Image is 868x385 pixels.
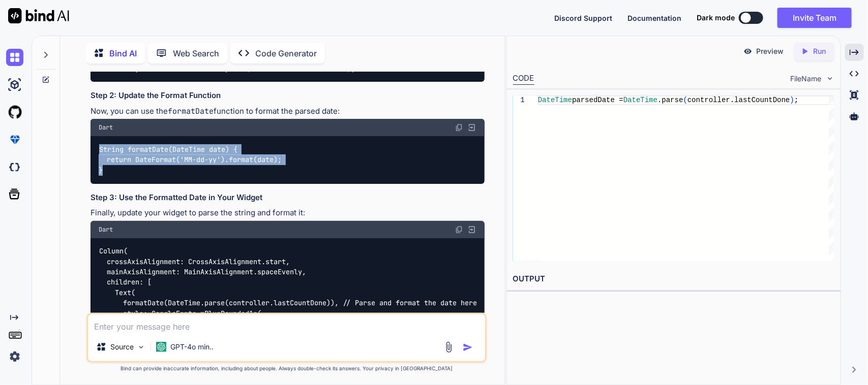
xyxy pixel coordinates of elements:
[513,95,525,105] div: 1
[6,158,23,176] img: darkCloudIdeIcon
[6,131,23,148] img: premium
[86,365,487,372] p: Bind can provide inaccurate information, including about people. Always double-check its answers....
[687,96,790,104] span: controller.lastCountDone
[99,144,282,176] code: String formatDate(DateTime date) { return DateFormat('MM-dd-yy').format(date); }
[99,123,113,132] span: Dart
[814,46,826,56] p: Run
[6,49,23,66] img: chat
[156,342,166,352] img: GPT-4o mini
[791,74,822,84] span: FileName
[6,104,23,121] img: githubLight
[554,13,612,23] button: Discord Support
[790,96,794,104] span: )
[467,123,476,132] img: Open in Browser
[137,343,145,351] img: Pick Models
[6,348,23,365] img: settings
[743,47,753,56] img: preview
[683,96,687,104] span: (
[168,106,214,116] code: formatDate
[572,96,623,104] span: parsedDate =
[627,14,681,22] span: Documentation
[91,106,485,117] p: Now, you can use the function to format the parsed date:
[538,96,572,104] span: DateTime
[657,96,683,104] span: .parse
[757,46,784,56] p: Preview
[173,47,219,59] p: Web Search
[554,14,612,22] span: Discord Support
[99,226,113,234] span: Dart
[697,13,735,23] span: Dark mode
[455,226,463,234] img: copy
[455,123,463,132] img: copy
[826,74,834,83] img: chevron down
[507,267,841,291] h2: OUTPUT
[513,73,534,85] div: CODE
[8,8,69,23] img: Bind AI
[443,341,455,353] img: attachment
[6,76,23,93] img: ai-studio
[91,90,485,102] h3: Step 2: Update the Format Function
[91,192,485,204] h3: Step 3: Use the Formatted Date in Your Widget
[463,342,473,352] img: icon
[467,225,476,234] img: Open in Browser
[91,207,485,219] p: Finally, update your widget to parse the string and format it:
[777,8,852,28] button: Invite Team
[794,96,798,104] span: ;
[623,96,657,104] span: DateTime
[170,342,214,352] p: GPT-4o min..
[627,13,681,23] button: Documentation
[109,47,137,59] p: Bind AI
[110,342,134,352] p: Source
[255,47,317,59] p: Code Generator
